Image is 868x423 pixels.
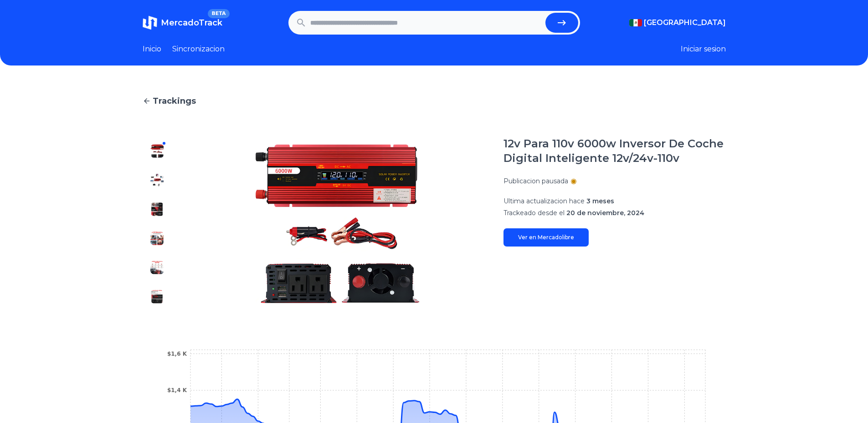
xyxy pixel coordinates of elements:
a: Ver en Mercadolibre [503,228,589,247]
span: Trackings [153,95,196,107]
h1: 12v Para 110v 6000w Inversor De Coche Digital Inteligente 12v/24v-110v [503,136,726,166]
button: Iniciar sesion [681,44,726,55]
button: [GEOGRAPHIC_DATA] [629,17,726,28]
span: Ultima actualizacion hace [503,197,585,205]
img: MercadoTrack [143,15,157,30]
img: 12v Para 110v 6000w Inversor De Coche Digital Inteligente 12v/24v-110v [150,260,164,275]
img: Mexico [629,19,642,26]
span: 3 meses [586,197,614,205]
img: 12v Para 110v 6000w Inversor De Coche Digital Inteligente 12v/24v-110v [150,144,164,158]
img: 12v Para 110v 6000w Inversor De Coche Digital Inteligente 12v/24v-110v [150,173,164,187]
img: 12v Para 110v 6000w Inversor De Coche Digital Inteligente 12v/24v-110v [150,202,164,217]
span: Trackeado desde el [503,209,565,217]
tspan: $1,4 K [167,387,187,393]
span: [GEOGRAPHIC_DATA] [644,17,726,28]
span: 20 de noviembre, 2024 [566,209,644,217]
a: MercadoTrackBETA [143,15,222,30]
p: Publicacion pausada [503,176,568,186]
img: 12v Para 110v 6000w Inversor De Coche Digital Inteligente 12v/24v-110v [150,289,164,304]
tspan: $1,6 K [167,351,187,357]
img: 12v Para 110v 6000w Inversor De Coche Digital Inteligente 12v/24v-110v [150,231,164,246]
a: Inicio [143,44,161,55]
a: Trackings [143,95,726,107]
a: Sincronizacion [172,44,225,55]
span: BETA [208,9,229,18]
span: MercadoTrack [161,18,222,28]
img: 12v Para 110v 6000w Inversor De Coche Digital Inteligente 12v/24v-110v [190,136,485,311]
